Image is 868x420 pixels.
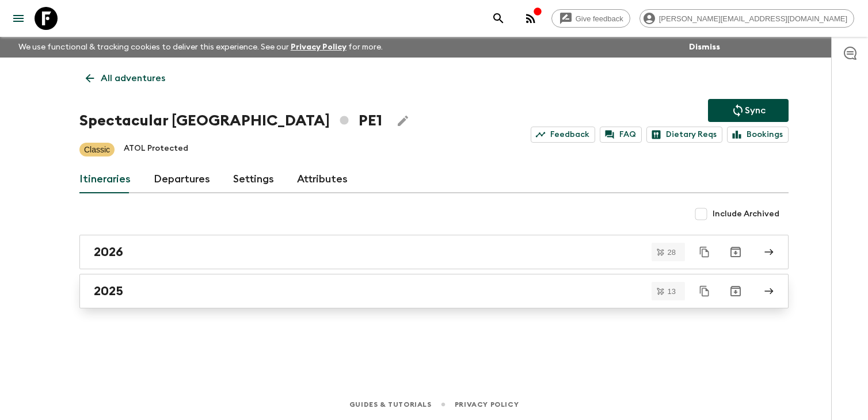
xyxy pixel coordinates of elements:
[94,245,123,259] h2: 2026
[551,9,630,28] a: Give feedback
[233,166,274,193] a: Settings
[653,14,854,23] span: [PERSON_NAME][EMAIL_ADDRESS][DOMAIN_NAME]
[531,127,595,143] a: Feedback
[79,67,172,90] a: All adventures
[487,7,510,30] button: search adventures
[291,43,347,51] a: Privacy Policy
[84,144,110,155] p: Classic
[727,127,789,143] a: Bookings
[154,166,210,193] a: Departures
[639,9,854,28] div: [PERSON_NAME][EMAIL_ADDRESS][DOMAIN_NAME]
[7,7,30,30] button: menu
[661,249,683,256] span: 28
[79,109,382,132] h1: Spectacular [GEOGRAPHIC_DATA] PE1
[14,37,387,58] p: We use functional & tracking cookies to deliver this experience. See our for more.
[124,143,188,156] p: ATOL Protected
[724,240,747,264] button: Archive
[455,398,519,411] a: Privacy Policy
[646,127,722,143] a: Dietary Reqs
[745,104,766,117] p: Sync
[600,127,642,143] a: FAQ
[79,274,789,308] a: 2025
[101,71,165,85] p: All adventures
[694,281,715,301] button: Duplicate
[391,109,414,132] button: Edit Adventure Title
[713,208,779,220] span: Include Archived
[297,166,348,193] a: Attributes
[349,398,432,411] a: Guides & Tutorials
[94,284,123,299] h2: 2025
[686,39,723,55] button: Dismiss
[694,242,715,262] button: Duplicate
[79,166,131,193] a: Itineraries
[569,14,630,23] span: Give feedback
[79,235,789,269] a: 2026
[724,280,747,303] button: Archive
[661,288,683,295] span: 13
[708,99,789,122] button: Sync adventure departures to the booking engine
